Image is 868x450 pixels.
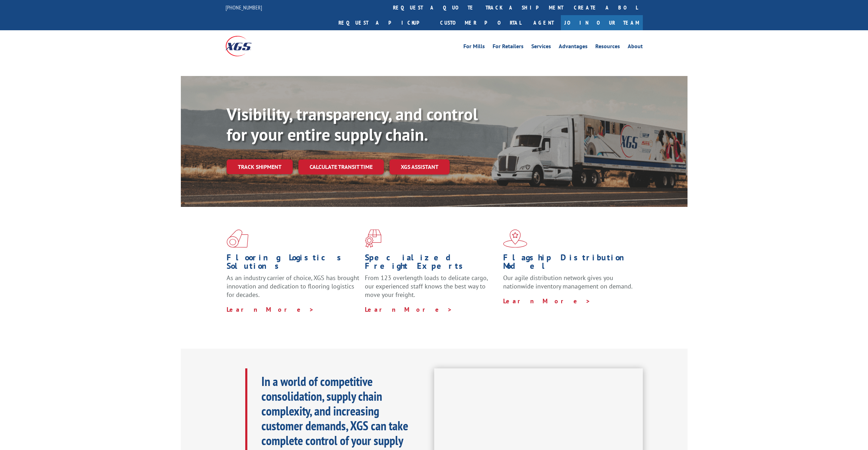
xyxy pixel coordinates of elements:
h1: Flagship Distribution Model [503,253,636,274]
img: xgs-icon-total-supply-chain-intelligence-red [227,229,248,248]
a: [PHONE_NUMBER] [226,4,262,11]
a: Learn More > [365,305,452,313]
a: Join Our Team [561,15,643,30]
b: Visibility, transparency, and control for your entire supply chain. [227,103,478,145]
p: From 123 overlength loads to delicate cargo, our experienced staff knows the best way to move you... [365,274,498,305]
a: Customer Portal [435,15,526,30]
a: Agent [526,15,561,30]
span: As an industry carrier of choice, XGS has brought innovation and dedication to flooring logistics... [227,274,359,299]
a: Calculate transit time [298,159,384,175]
a: Services [531,44,551,51]
h1: Specialized Freight Experts [365,253,498,274]
a: Track shipment [227,159,293,174]
a: XGS ASSISTANT [389,159,450,175]
h1: Flooring Logistics Solutions [227,253,360,274]
img: xgs-icon-focused-on-flooring-red [365,229,381,248]
a: Resources [595,44,620,51]
a: About [628,44,643,51]
a: Learn More > [503,297,591,305]
a: Learn More > [227,305,314,313]
a: For Retailers [493,44,524,51]
img: xgs-icon-flagship-distribution-model-red [503,229,527,248]
a: Request a pickup [333,15,435,30]
a: For Mills [463,44,485,51]
span: Our agile distribution network gives you nationwide inventory management on demand. [503,274,633,290]
a: Advantages [559,44,588,51]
